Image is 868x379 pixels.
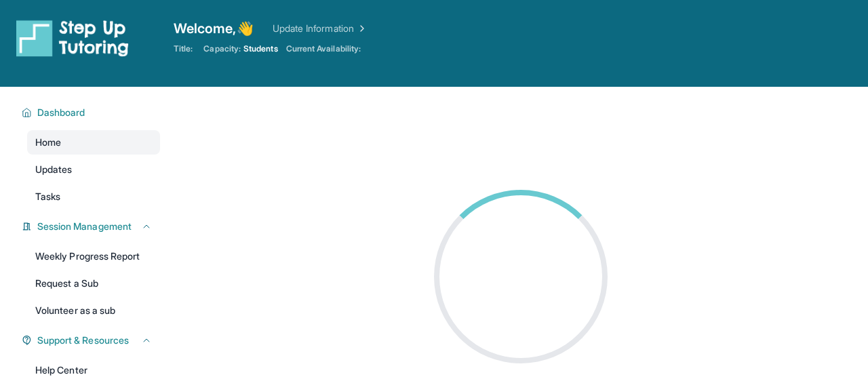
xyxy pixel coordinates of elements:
[174,19,254,38] span: Welcome, 👋
[27,184,160,209] a: Tasks
[37,334,129,347] span: Support & Resources
[27,271,160,296] a: Request a Sub
[27,244,160,268] a: Weekly Progress Report
[35,190,60,203] span: Tasks
[27,298,160,323] a: Volunteer as a sub
[37,106,85,119] span: Dashboard
[37,220,132,233] span: Session Management
[35,163,73,176] span: Updates
[32,106,152,119] button: Dashboard
[27,157,160,182] a: Updates
[174,43,193,54] span: Title:
[203,43,241,54] span: Capacity:
[16,19,129,57] img: logo
[243,43,278,54] span: Students
[32,334,152,347] button: Support & Resources
[354,22,368,35] img: Chevron Right
[32,220,152,233] button: Session Management
[286,43,361,54] span: Current Availability:
[35,136,61,149] span: Home
[27,130,160,155] a: Home
[273,22,368,35] a: Update Information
